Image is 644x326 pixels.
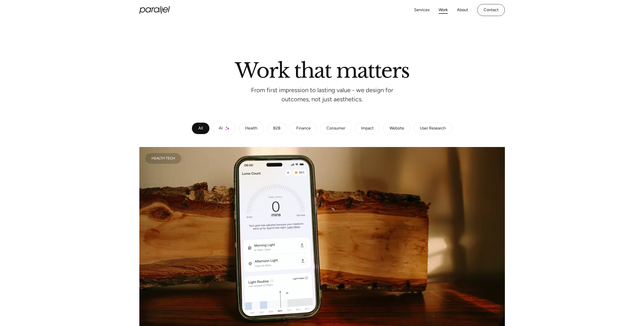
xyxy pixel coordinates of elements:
div: AI [219,127,223,130]
a: home [139,6,170,14]
div: Health [245,127,257,130]
div: B2B [273,127,280,130]
div: Impact [361,127,374,130]
a: Services [414,6,430,14]
p: From first impression to lasting value - we design for outcomes, not just aesthetics. [246,88,398,102]
a: Contact [477,4,505,16]
a: About [457,6,468,14]
div: Consumer [326,127,345,130]
div: Website [389,127,404,130]
a: Work [439,6,448,14]
div: Finance [296,127,311,130]
div: Health Tech [152,157,175,160]
div: All [198,127,203,130]
h2: Work that matters [177,61,467,78]
div: User Research [420,127,446,130]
